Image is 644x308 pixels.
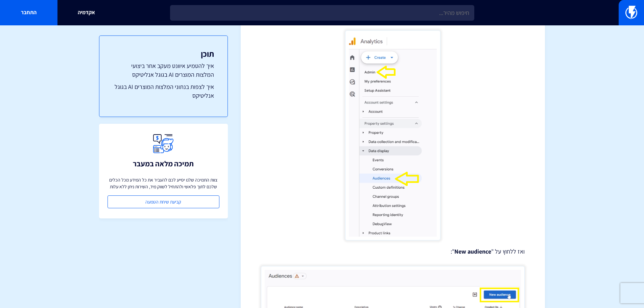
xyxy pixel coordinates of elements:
strong: New audience [454,247,491,255]
p: צוות התמיכה שלנו יסייע לכם להעביר את כל המידע מכל הכלים שלכם לתוך פלאשי ולהתחיל לשווק מיד, השירות... [108,176,219,190]
input: חיפוש מהיר... [170,5,474,21]
a: איך לצפות בנתוני המלצות המוצרים AI בגוגל אנליטיקס [113,82,214,100]
a: איך להטמיע איוונט מעקב אחר ביצועי המלצות המוצרים AI בגוגל אנליטיקס [113,62,214,79]
p: ואז ללחוץ על " ": [261,247,525,256]
h3: תוכן [113,49,214,58]
h3: תמיכה מלאה במעבר [133,160,194,168]
a: קביעת שיחת הטמעה [108,195,219,208]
